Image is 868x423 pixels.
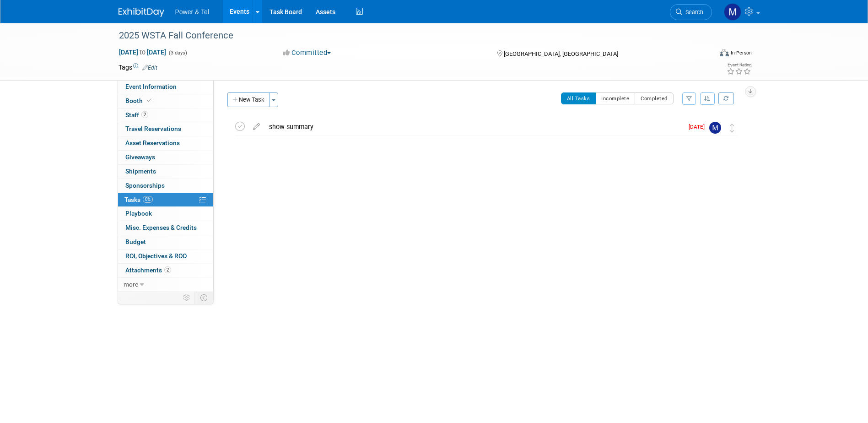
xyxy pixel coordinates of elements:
div: In-Person [730,49,752,56]
a: Search [670,4,712,20]
i: Move task [730,124,734,132]
span: Search [682,9,703,16]
div: Event Rating [727,63,751,67]
span: Travel Reservations [125,125,181,132]
span: Giveaways [125,153,155,161]
div: Event Format [658,48,752,61]
span: Asset Reservations [125,139,180,146]
a: more [118,278,213,292]
button: Incomplete [595,92,635,104]
a: Booth [118,94,213,108]
a: Edit [142,65,157,71]
span: Booth [125,97,153,104]
span: Tasks [124,196,153,203]
a: Misc. Expenses & Credits [118,221,213,235]
a: Asset Reservations [118,136,213,150]
img: Format-Inperson.png [720,49,729,56]
span: Power & Tel [175,8,209,16]
td: Tags [119,63,157,72]
button: Completed [635,92,674,104]
span: Shipments [125,168,156,175]
span: to [138,49,147,56]
span: [DATE] [689,124,709,130]
span: 0% [143,196,153,203]
span: 2 [164,266,171,273]
a: Playbook [118,207,213,221]
i: Booth reservation complete [147,98,151,103]
span: Staff [125,111,148,119]
span: (3 days) [168,50,187,56]
div: 2025 WSTA Fall Conference [116,27,698,44]
span: [DATE] [DATE] [119,48,167,56]
span: 2 [141,111,148,118]
a: Budget [118,235,213,249]
a: edit [248,123,264,131]
a: Attachments2 [118,264,213,277]
span: Playbook [125,210,152,217]
button: All Tasks [561,92,596,104]
a: Travel Reservations [118,122,213,136]
td: Personalize Event Tab Strip [179,292,195,304]
span: Misc. Expenses & Credits [125,224,197,231]
img: Michael Mackeben [724,3,741,21]
span: Sponsorships [125,182,165,189]
td: Toggle Event Tabs [194,292,213,304]
span: ROI, Objectives & ROO [125,252,187,260]
img: Michael Mackeben [709,122,721,134]
span: Attachments [125,266,171,274]
a: Staff2 [118,108,213,122]
a: Event Information [118,80,213,94]
button: Committed [280,48,334,58]
a: Sponsorships [118,179,213,193]
a: ROI, Objectives & ROO [118,249,213,263]
a: Giveaways [118,151,213,164]
a: Tasks0% [118,193,213,207]
a: Refresh [718,92,734,104]
div: show summary [264,119,683,135]
span: more [124,281,138,288]
img: ExhibitDay [119,8,164,17]
span: Event Information [125,83,177,90]
span: [GEOGRAPHIC_DATA], [GEOGRAPHIC_DATA] [504,50,618,57]
span: Budget [125,238,146,245]
button: New Task [227,92,270,107]
a: Shipments [118,165,213,179]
